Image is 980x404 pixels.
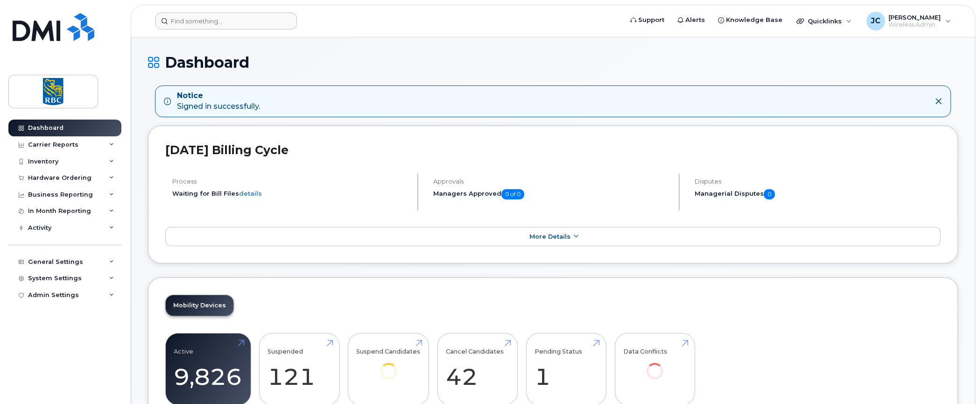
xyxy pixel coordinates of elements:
li: Waiting for Bill Files [172,189,409,198]
a: Data Conflicts [623,339,686,392]
h5: Managers Approved [433,189,670,199]
h4: Process [172,178,409,185]
div: Signed in successfully. [177,91,260,112]
strong: Notice [177,91,260,101]
a: Active 9,826 [174,339,242,400]
h1: Dashboard [148,54,958,71]
a: Cancel Candidates 42 [446,339,509,400]
a: details [239,190,262,197]
a: Suspended 121 [268,339,331,400]
h5: Managerial Disputes [695,189,941,199]
h4: Approvals [433,178,670,185]
h4: Disputes [695,178,941,185]
span: 0 of 0 [501,189,524,199]
a: Pending Status 1 [535,339,598,400]
a: Suspend Candidates [357,339,421,392]
h2: [DATE] Billing Cycle [165,143,941,157]
span: 0 [764,189,775,199]
span: More Details [529,233,571,240]
a: Mobility Devices [166,295,233,316]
